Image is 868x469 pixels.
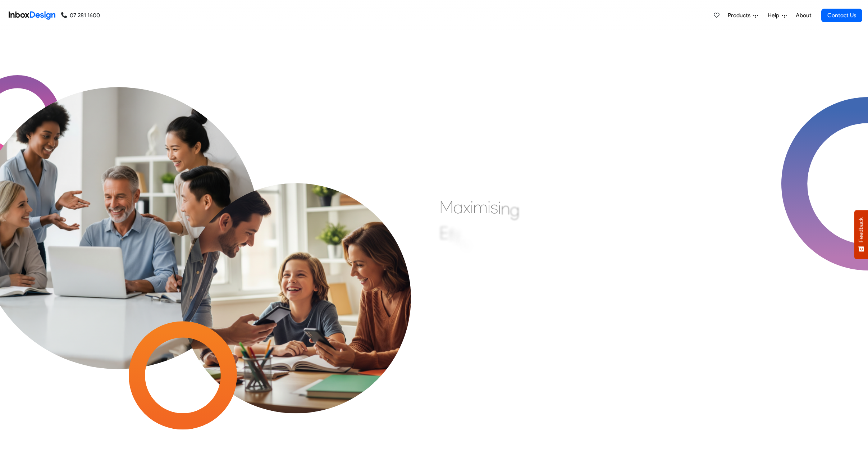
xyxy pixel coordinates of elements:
div: M [439,196,453,218]
div: i [498,197,501,218]
div: f [454,227,460,248]
div: i [460,230,463,251]
div: m [473,196,488,218]
a: Help [765,8,790,23]
span: Products [728,11,753,20]
button: Feedback - Show survey [854,210,868,259]
div: E [439,222,448,243]
img: parents_with_child.png [152,126,440,414]
span: Help [768,11,782,20]
div: c [463,233,471,255]
div: Maximising Efficient & Engagement, Connecting Schools, Families, and Students. [439,196,614,304]
span: Feedback [858,217,864,242]
a: 07 281 1600 [61,11,100,20]
div: n [501,197,510,219]
div: i [488,196,490,218]
div: g [510,199,520,220]
div: i [470,196,473,218]
a: Contact Us [821,9,862,22]
div: s [490,196,498,218]
div: x [463,196,470,218]
a: Products [725,8,761,23]
div: i [471,237,474,259]
a: About [794,8,813,23]
div: a [453,196,463,218]
div: f [448,224,454,246]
